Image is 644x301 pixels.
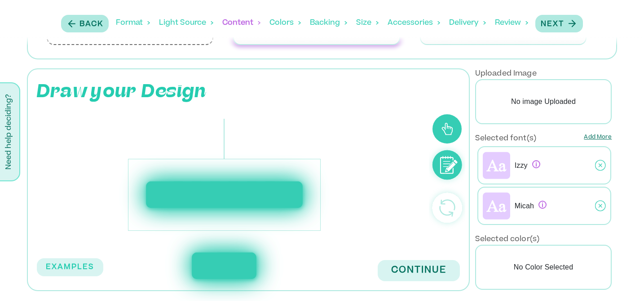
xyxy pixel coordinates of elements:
p: No image Uploaded [475,79,612,124]
p: Draw your Design [37,78,243,105]
p: Micah [515,201,547,211]
p: Add More [584,133,612,144]
p: Back [79,19,103,30]
p: Izzy [515,160,540,171]
p: Next [541,19,564,30]
iframe: Chat Widget [599,258,644,301]
button: Next [535,15,583,32]
div: Remove the fonts by pressing the minus button. [532,160,540,171]
p: Uploaded Image [475,68,537,79]
p: Selected font(s) [475,133,536,144]
div: Backing [310,9,347,37]
button: Continue [378,260,460,281]
div: Accessories [388,9,440,37]
div: Chat-Widget [599,258,644,301]
div: Content [222,9,260,37]
button: EXAMPLES [37,258,103,276]
p: No Color Selected [475,245,612,290]
div: Light Source [159,9,213,37]
div: Format [116,9,150,37]
button: Back [61,15,109,32]
div: Delivery [449,9,486,37]
div: Colors [269,9,301,37]
p: Selected color(s) [475,234,540,245]
div: Size [356,9,379,37]
div: Remove the fonts by pressing the minus button. [538,201,547,211]
div: Review [495,9,528,37]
